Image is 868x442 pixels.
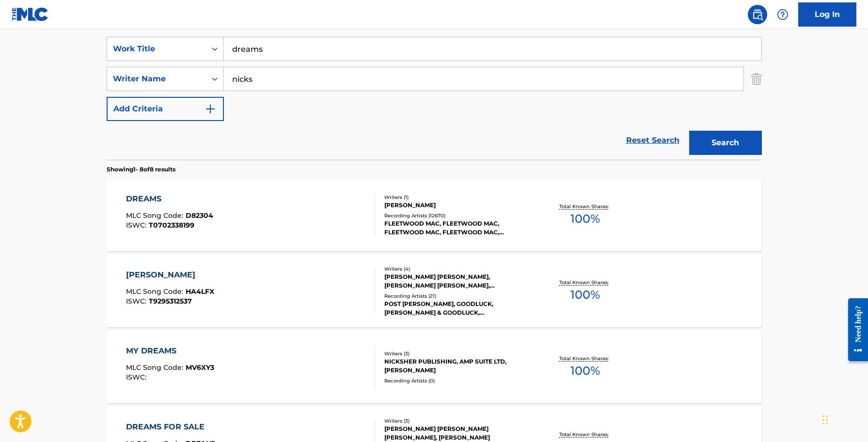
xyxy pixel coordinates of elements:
span: T9295312537 [149,297,192,305]
div: Writers ( 3 ) [384,417,531,425]
span: MLC Song Code : [126,287,186,296]
span: D82304 [186,211,213,220]
div: Writers ( 1 ) [384,194,531,201]
div: POST [PERSON_NAME], GOODLUCK, [PERSON_NAME] & GOODLUCK, [PERSON_NAME],GOODLUCK [384,300,531,317]
div: Help [773,5,792,24]
div: Drag [822,405,828,434]
div: Writer Name [113,73,200,85]
p: Total Known Shares: [559,355,611,362]
img: MLC Logo [12,7,49,21]
div: DREAMS FOR SALE [126,421,215,433]
div: [PERSON_NAME] [126,269,214,281]
div: Recording Artists ( 12670 ) [384,212,531,219]
img: 9d2ae6d4665cec9f34b9.svg [205,103,216,115]
a: MY DREAMSMLC Song Code:MV6XY3ISWC:Writers (3)NICKSHER PUBLISHING, AMP SUITE LTD, [PERSON_NAME]Rec... [107,331,762,403]
p: Showing 1 - 8 of 8 results [107,165,175,174]
a: Log In [798,2,856,27]
a: Reset Search [621,130,684,151]
span: MLC Song Code : [126,363,186,372]
span: MLC Song Code : [126,211,186,220]
span: 100 % [570,362,600,380]
div: [PERSON_NAME] [PERSON_NAME] [PERSON_NAME], [PERSON_NAME] [384,425,531,442]
button: Add Criteria [107,97,224,121]
span: 100 % [570,286,600,304]
img: Delete Criterion [751,67,762,91]
p: Total Known Shares: [559,279,611,286]
div: MY DREAMS [126,345,214,357]
div: NICKSHER PUBLISHING, AMP SUITE LTD, [PERSON_NAME] [384,357,531,375]
a: [PERSON_NAME]MLC Song Code:HA4LFXISWC:T9295312537Writers (4)[PERSON_NAME] [PERSON_NAME], [PERSON_... [107,255,762,327]
img: help [777,9,789,20]
span: ISWC : [126,373,149,381]
div: FLEETWOOD MAC, FLEETWOOD MAC, FLEETWOOD MAC, FLEETWOOD MAC, FLEETWOOD MAC [384,219,531,237]
span: ISWC : [126,297,149,305]
div: DREAMS [126,193,213,205]
div: [PERSON_NAME] [PERSON_NAME], [PERSON_NAME] [PERSON_NAME], [PERSON_NAME], [PERSON_NAME] [384,273,531,290]
a: DREAMSMLC Song Code:D82304ISWC:T0702338199Writers (1)[PERSON_NAME]Recording Artists (12670)FLEETW... [107,179,762,251]
div: [PERSON_NAME] [384,201,531,210]
button: Search [689,131,762,155]
div: Recording Artists ( 21 ) [384,292,531,300]
span: 100 % [570,210,600,228]
div: Writers ( 4 ) [384,265,531,273]
img: search [752,9,763,20]
span: ISWC : [126,221,149,229]
a: Public Search [748,5,767,24]
div: Recording Artists ( 0 ) [384,377,531,384]
span: MV6XY3 [186,363,214,372]
iframe: Resource Center [841,291,868,369]
form: Search Form [107,37,762,160]
p: Total Known Shares: [559,431,611,438]
div: Work Title [113,43,200,55]
p: Total Known Shares: [559,203,611,210]
span: HA4LFX [186,287,214,296]
div: Writers ( 3 ) [384,350,531,357]
iframe: Chat Widget [820,396,868,442]
span: T0702338199 [149,221,194,229]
